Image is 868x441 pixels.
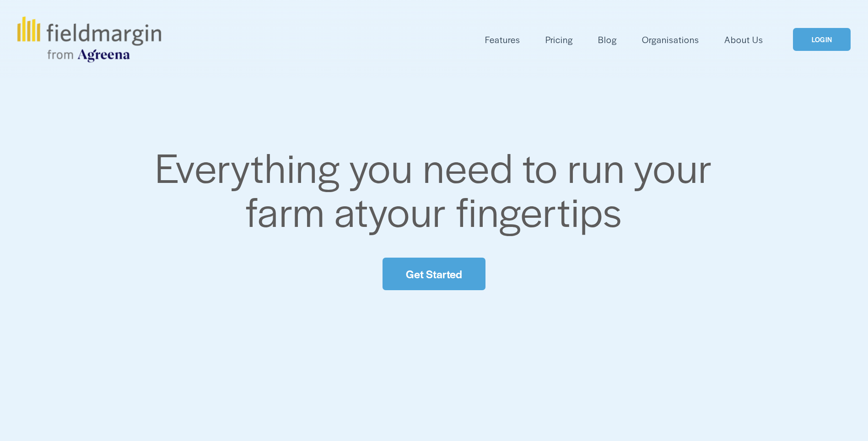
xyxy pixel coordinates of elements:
[155,138,722,239] span: Everything you need to run your farm at
[485,33,520,46] span: Features
[383,258,485,290] a: Get Started
[485,32,520,47] a: folder dropdown
[545,32,573,47] a: Pricing
[642,32,699,47] a: Organisations
[793,28,851,51] a: LOGIN
[17,17,161,62] img: fieldmargin.com
[724,32,763,47] a: About Us
[368,182,622,239] span: your fingertips
[598,32,617,47] a: Blog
